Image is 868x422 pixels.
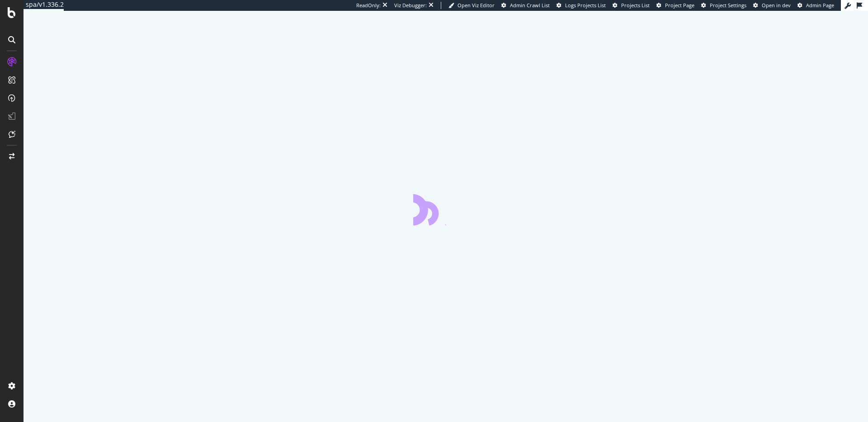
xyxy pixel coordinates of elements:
span: Logs Projects List [565,2,606,9]
span: Admin Page [806,2,834,9]
a: Projects List [613,2,650,9]
span: Project Settings [710,2,746,9]
span: Project Page [665,2,694,9]
span: Open Viz Editor [458,2,495,9]
div: ReadOnly: [356,2,381,9]
a: Admin Page [797,2,834,9]
div: Viz Debugger: [394,2,427,9]
div: animation [413,193,478,225]
a: Open in dev [753,2,791,9]
a: Open Viz Editor [448,2,495,9]
a: Logs Projects List [557,2,606,9]
a: Admin Crawl List [501,2,550,9]
span: Open in dev [762,2,791,9]
a: Project Settings [701,2,746,9]
span: Projects List [621,2,650,9]
span: Admin Crawl List [510,2,550,9]
a: Project Page [656,2,694,9]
